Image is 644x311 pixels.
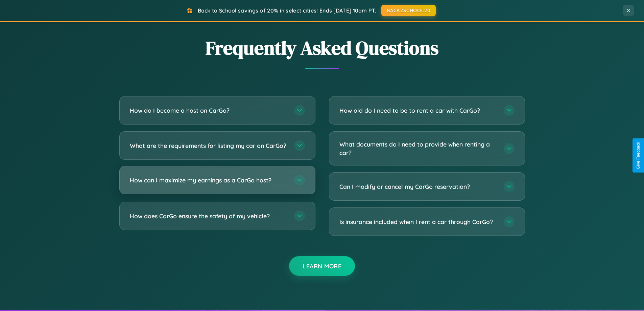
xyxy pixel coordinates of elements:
h2: Frequently Asked Questions [119,35,525,61]
button: Learn More [289,256,355,276]
h3: How can I maximize my earnings as a CarGo host? [130,176,287,184]
h3: What are the requirements for listing my car on CarGo? [130,141,287,150]
h3: Is insurance included when I rent a car through CarGo? [339,218,497,226]
button: BACK2SCHOOL20 [381,5,436,16]
h3: What documents do I need to provide when renting a car? [339,140,497,157]
span: Back to School savings of 20% in select cities! Ends [DATE] 10am PT. [198,7,376,14]
h3: How old do I need to be to rent a car with CarGo? [339,106,497,115]
h3: How does CarGo ensure the safety of my vehicle? [130,212,287,220]
h3: Can I modify or cancel my CarGo reservation? [339,182,497,191]
h3: How do I become a host on CarGo? [130,106,287,115]
div: Give Feedback [636,142,641,169]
